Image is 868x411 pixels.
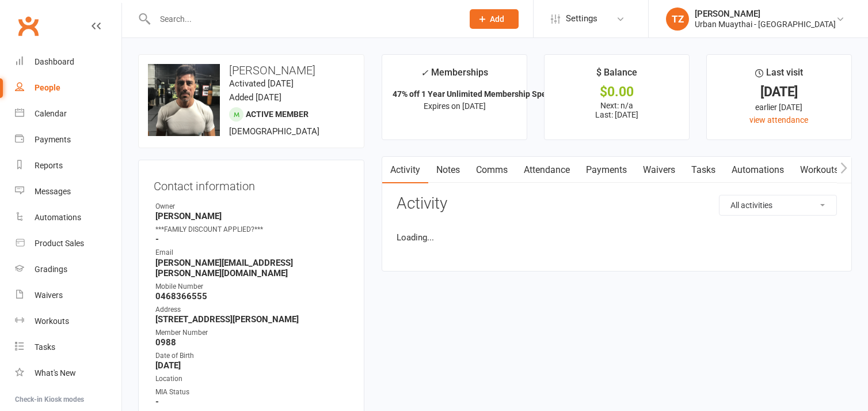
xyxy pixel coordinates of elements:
a: Waivers [15,282,121,308]
a: Activity [382,157,428,183]
div: Dashboard [35,57,74,66]
div: Owner [155,201,349,212]
strong: [PERSON_NAME][EMAIL_ADDRESS][PERSON_NAME][DOMAIN_NAME] [155,258,349,278]
a: Tasks [683,157,724,183]
h3: Activity [397,195,837,213]
a: Workouts [15,308,121,334]
li: Loading... [397,231,837,244]
div: Calendar [35,109,67,118]
span: Add [490,14,504,24]
button: Add [470,9,519,29]
div: Member Number [155,327,349,338]
strong: - [155,234,349,244]
a: Notes [428,157,468,183]
a: Gradings [15,257,121,282]
div: MIA Status [155,387,349,398]
a: Product Sales [15,231,121,257]
strong: 47% off 1 Year Unlimited Membership Specia... [393,89,564,99]
strong: [PERSON_NAME] [155,211,349,221]
div: What's New [35,368,76,378]
a: Reports [15,153,121,179]
time: Added [DATE] [229,92,281,103]
div: Email [155,247,349,258]
div: Address [155,304,349,315]
div: earlier [DATE] [717,101,841,114]
div: Messages [35,187,71,196]
span: Active member [246,110,309,119]
strong: 0468366555 [155,291,349,301]
div: Urban Muaythai - [GEOGRAPHIC_DATA] [695,19,836,29]
div: $0.00 [555,86,679,98]
a: Waivers [635,157,683,183]
a: Automations [724,157,792,183]
i: ✓ [421,67,428,78]
div: Date of Birth [155,350,349,361]
input: Search... [151,11,455,27]
div: Gradings [35,265,67,274]
span: Expires on [DATE] [424,101,486,111]
a: Workouts [792,157,847,183]
div: Automations [35,213,81,222]
div: TZ [666,7,689,31]
h3: Contact information [154,175,349,193]
div: [DATE] [717,86,841,98]
a: Comms [468,157,516,183]
a: Calendar [15,101,121,127]
div: $ Balance [596,65,637,86]
div: Reports [35,161,63,170]
div: [PERSON_NAME] [695,9,836,19]
h3: [PERSON_NAME] [148,64,355,77]
a: Attendance [516,157,578,183]
div: Workouts [35,316,69,326]
a: view attendance [749,115,808,125]
div: Waivers [35,291,63,300]
a: People [15,75,121,101]
strong: - [155,397,349,407]
time: Activated [DATE] [229,78,294,89]
div: Last visit [755,65,803,86]
div: Mobile Number [155,281,349,292]
img: image1711310616.png [148,64,220,136]
a: Payments [15,127,121,153]
span: [DEMOGRAPHIC_DATA] [229,126,319,137]
a: Dashboard [15,49,121,75]
div: Memberships [421,65,488,86]
a: Clubworx [14,12,43,40]
div: Tasks [35,342,55,352]
a: Payments [578,157,635,183]
span: Settings [566,6,597,32]
div: ***FAMILY DISCOUNT APPLIED?*** [155,224,349,235]
a: What's New [15,360,121,386]
p: Next: n/a Last: [DATE] [555,101,679,119]
a: Tasks [15,334,121,360]
div: Product Sales [35,239,84,248]
a: Messages [15,179,121,205]
div: Location [155,374,349,384]
a: Automations [15,205,121,231]
div: Payments [35,135,71,144]
div: People [35,83,60,92]
strong: 0988 [155,337,349,348]
strong: [STREET_ADDRESS][PERSON_NAME] [155,314,349,325]
strong: [DATE] [155,360,349,371]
